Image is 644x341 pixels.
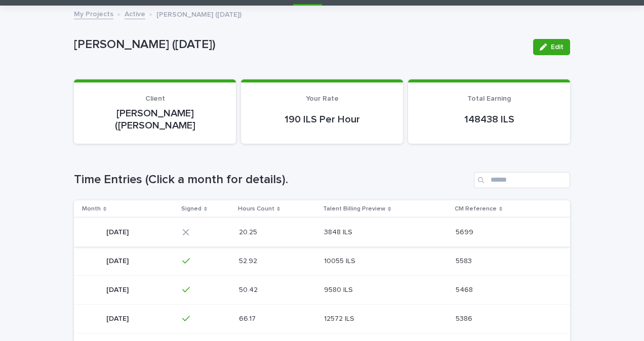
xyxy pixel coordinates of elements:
a: Active [125,8,145,19]
p: 20.25 [239,226,259,237]
p: CM Reference [455,203,497,215]
p: [DATE] [106,284,131,294]
tr: [DATE][DATE] 20.2520.25 3848 ILS3848 ILS 56995699 [74,218,570,246]
p: 9580 ILS [324,284,355,294]
p: [DATE] [106,255,131,266]
p: 5386 [456,313,474,323]
p: 148438 ILS [420,113,558,125]
span: Edit [551,44,563,51]
button: Edit [533,39,570,55]
tr: [DATE][DATE] 52.9252.92 10055 ILS10055 ILS 55835583 [74,246,570,275]
span: Your Rate [306,95,339,102]
p: [PERSON_NAME] ([DATE]) [74,37,525,52]
p: Hours Count [238,203,274,215]
p: 5468 [456,284,475,294]
p: 5699 [456,226,475,237]
p: 50.42 [239,284,260,294]
span: Total Earning [467,95,511,102]
p: Talent Billing Preview [323,203,385,215]
span: Client [145,95,165,102]
tr: [DATE][DATE] 66.1766.17 12572 ILS12572 ILS 53865386 [74,304,570,333]
p: 3848 ILS [324,226,354,237]
p: 12572 ILS [324,313,356,323]
p: 5583 [456,255,474,266]
p: 52.92 [239,255,259,266]
p: 190 ILS Per Hour [253,113,391,125]
p: Month [82,203,101,215]
p: [PERSON_NAME] ([PERSON_NAME] [86,107,224,132]
p: Signed [181,203,202,215]
p: [DATE] [106,313,131,323]
input: Search [474,172,570,188]
p: [DATE] [106,226,131,237]
h1: Time Entries (Click a month for details). [74,173,470,187]
p: 66.17 [239,313,258,323]
p: 10055 ILS [324,255,357,266]
a: My Projects [74,8,113,19]
tr: [DATE][DATE] 50.4250.42 9580 ILS9580 ILS 54685468 [74,275,570,304]
p: [PERSON_NAME] ([DATE]) [156,8,241,19]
